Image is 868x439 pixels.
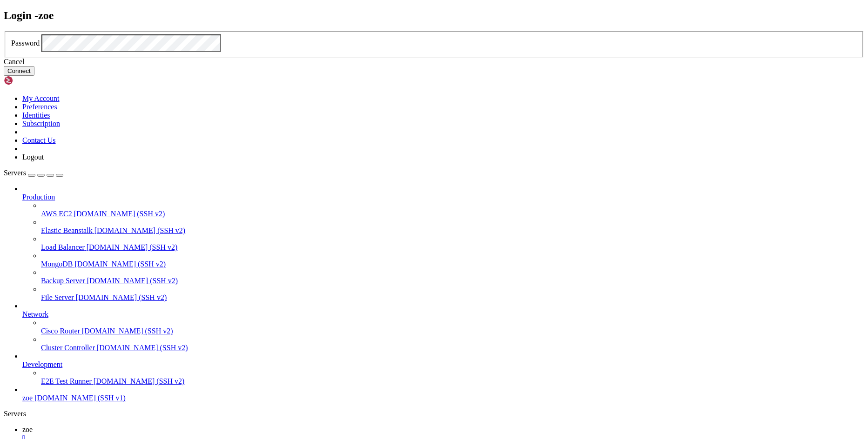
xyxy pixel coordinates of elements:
span: Cisco Router [41,327,80,335]
span: Load Balancer [41,243,85,251]
div: Servers [4,410,864,418]
span: MongoDB [41,260,73,268]
span: E2E Test Runner [41,377,92,385]
span: [DOMAIN_NAME] (SSH v2) [74,210,165,218]
a: Subscription [22,120,60,127]
a: Network [22,310,864,319]
span: Elastic Beanstalk [41,226,93,234]
span: [DOMAIN_NAME] (SSH v1) [34,394,126,402]
span: [DOMAIN_NAME] (SSH v2) [94,226,186,234]
a: Preferences [22,103,57,111]
li: File Server [DOMAIN_NAME] (SSH v2) [41,285,864,302]
li: AWS EC2 [DOMAIN_NAME] (SSH v2) [41,201,864,218]
li: MongoDB [DOMAIN_NAME] (SSH v2) [41,252,864,268]
span: [DOMAIN_NAME] (SSH v2) [74,260,166,268]
span: AWS EC2 [41,210,72,218]
li: E2E Test Runner [DOMAIN_NAME] (SSH v2) [41,369,864,386]
li: Backup Server [DOMAIN_NAME] (SSH v2) [41,268,864,285]
span: [DOMAIN_NAME] (SSH v2) [94,377,185,385]
a: Elastic Beanstalk [DOMAIN_NAME] (SSH v2) [41,226,864,235]
div: (0, 1) [4,12,7,20]
li: Load Balancer [DOMAIN_NAME] (SSH v2) [41,235,864,252]
a: E2E Test Runner [DOMAIN_NAME] (SSH v2) [41,377,864,386]
li: Network [22,302,864,352]
span: Network [22,310,48,318]
a: MongoDB [DOMAIN_NAME] (SSH v2) [41,260,864,268]
a: File Server [DOMAIN_NAME] (SSH v2) [41,293,864,302]
div: Cancel [4,58,864,66]
h2: Login - zoe [4,9,864,22]
span: [DOMAIN_NAME] (SSH v2) [87,277,178,285]
label: Password [11,39,40,47]
a: My Account [22,94,60,102]
a: Logout [22,153,44,161]
span: Production [22,193,55,201]
li: Cisco Router [DOMAIN_NAME] (SSH v2) [41,319,864,335]
a: Identities [22,111,50,119]
x-row: Connecting [DOMAIN_NAME]... [4,4,747,12]
a: Load Balancer [DOMAIN_NAME] (SSH v2) [41,243,864,252]
span: [DOMAIN_NAME] (SSH v2) [87,243,178,251]
a: Contact Us [22,136,56,144]
a: Production [22,193,864,201]
span: zoe [22,426,33,433]
span: Servers [4,169,26,177]
li: zoe [DOMAIN_NAME] (SSH v1) [22,386,864,402]
li: Production [22,185,864,302]
span: Backup Server [41,277,85,285]
li: Cluster Controller [DOMAIN_NAME] (SSH v2) [41,335,864,352]
span: Development [22,360,62,368]
span: [DOMAIN_NAME] (SSH v2) [82,327,173,335]
span: [DOMAIN_NAME] (SSH v2) [97,344,188,352]
a: Backup Server [DOMAIN_NAME] (SSH v2) [41,277,864,285]
li: Elastic Beanstalk [DOMAIN_NAME] (SSH v2) [41,218,864,235]
a: AWS EC2 [DOMAIN_NAME] (SSH v2) [41,210,864,218]
a: zoe [DOMAIN_NAME] (SSH v1) [22,394,864,402]
a: Cluster Controller [DOMAIN_NAME] (SSH v2) [41,344,864,352]
span: [DOMAIN_NAME] (SSH v2) [76,293,167,301]
span: zoe [22,394,33,402]
a: Servers [4,169,63,177]
button: Connect [4,66,34,76]
a: Cisco Router [DOMAIN_NAME] (SSH v2) [41,327,864,335]
li: Development [22,352,864,386]
span: File Server [41,293,74,301]
span: Cluster Controller [41,344,95,352]
img: Shellngn [4,76,57,85]
a: Development [22,360,864,369]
